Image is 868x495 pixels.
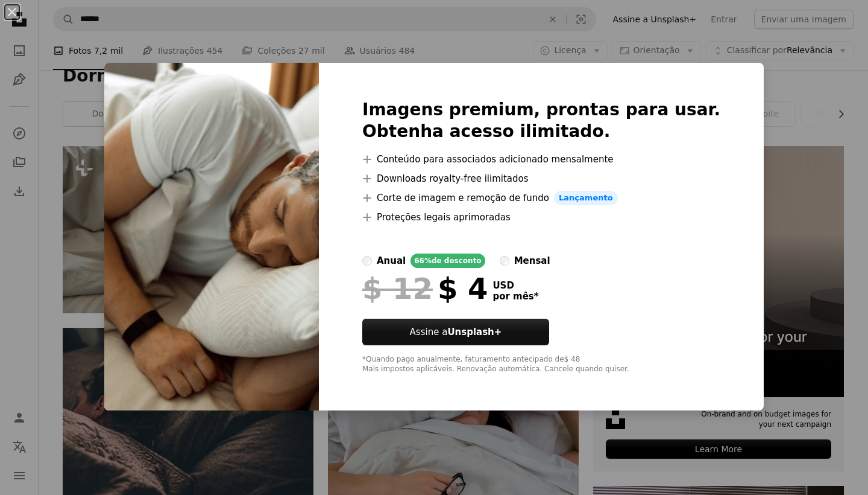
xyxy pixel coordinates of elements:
[514,254,550,268] div: mensal
[500,256,509,266] input: mensal
[362,191,720,205] li: Corte de imagem e remoção de fundo
[447,327,502,337] strong: Unsplash+
[362,319,549,345] button: Assine aUnsplash+
[362,355,720,374] div: *Quando pago anualmente, faturamento antecipado de $ 48 Mais impostos aplicáveis. Renovação autom...
[104,63,319,410] img: premium_photo-1661397087554-2774b7e7332f
[492,280,538,291] span: USD
[362,273,488,304] div: $ 4
[492,291,538,302] span: por mês *
[362,99,720,142] h2: Imagens premium, prontas para usar. Obtenha acesso ilimitado.
[362,273,433,304] span: $ 12
[410,254,485,268] div: 66% de desconto
[362,171,720,186] li: Downloads royalty-free ilimitados
[362,256,372,266] input: anual66%de desconto
[362,152,720,167] li: Conteúdo para associados adicionado mensalmente
[362,210,720,225] li: Proteções legais aprimoradas
[554,191,618,205] span: Lançamento
[377,254,406,268] div: anual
